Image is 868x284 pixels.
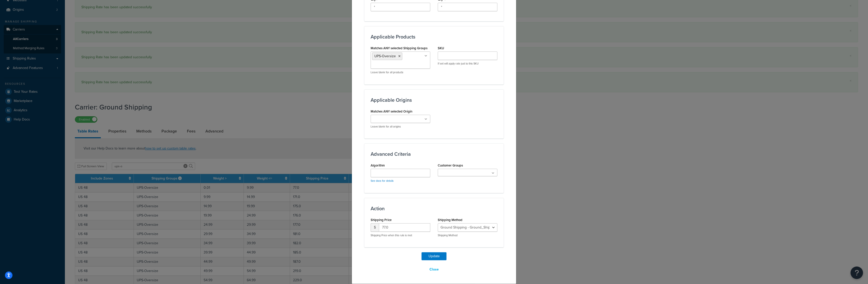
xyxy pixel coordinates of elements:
[371,109,412,113] label: Matches ANY selected Origin
[374,53,396,59] span: UPS-Oversize
[371,97,497,103] h3: Applicable Origins
[371,151,497,157] h3: Advanced Criteria
[371,223,379,232] span: $
[438,46,444,50] label: SKU
[422,252,446,260] button: Update
[371,46,428,50] label: Matches ANY selected Shipping Groups
[371,34,497,39] h3: Applicable Products
[371,179,394,183] a: See docs for details
[426,265,442,274] button: Close
[438,62,497,65] p: If set will apply rate just to this SKU
[371,125,430,128] p: Leave blank for all origins
[438,218,462,222] label: Shipping Method
[371,163,385,167] label: Algorithm
[371,218,392,222] label: Shipping Price
[371,70,430,74] p: Leave blank for all products
[438,163,463,167] label: Customer Groups
[371,206,497,211] h3: Action
[371,233,430,237] p: Shipping Price when this rule is met
[438,233,497,237] p: Shipping Method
